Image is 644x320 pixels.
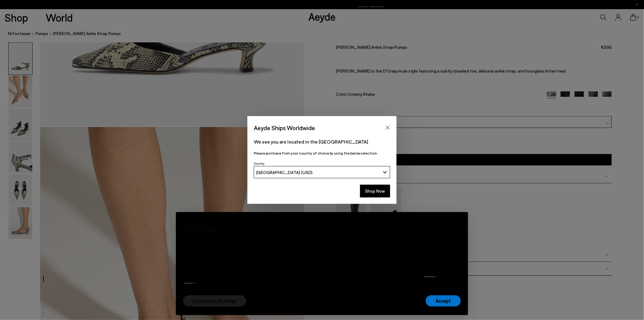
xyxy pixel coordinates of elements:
button: Accept [426,295,461,307]
span: [GEOGRAPHIC_DATA] (USD) [257,170,313,175]
button: Shop Now [360,185,390,197]
button: Close [383,123,392,132]
font: If you select "Accept", you accept this and agree that we may share this information with third p... [183,253,450,277]
button: Close this notice [451,214,466,229]
font: . [196,278,197,284]
a: privacy policy [183,272,438,284]
p: Please purchase from your country of choice by using the below selection: [254,150,390,156]
font: Customize Settings [193,298,236,304]
font: × [456,217,460,226]
span: Aeyde Ships Worldwide [254,123,315,133]
p: We see you are located in the [GEOGRAPHIC_DATA] [254,138,390,145]
font: Accept [436,298,451,304]
font: Notice [183,221,216,235]
font: We'll tailor your experience. [183,241,242,247]
button: Customize Settings [183,295,246,307]
span: Country [254,162,264,165]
